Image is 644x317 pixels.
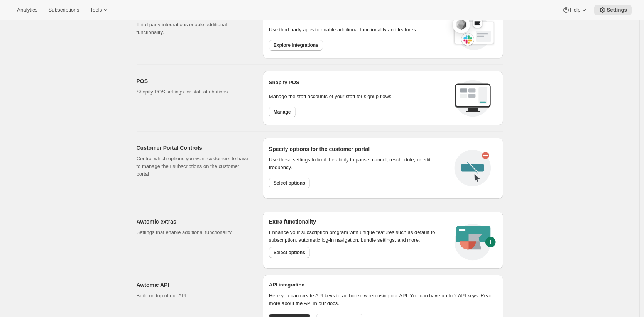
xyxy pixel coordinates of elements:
[274,42,318,48] span: Explore integrations
[269,79,448,86] h2: Shopify POS
[269,93,448,100] p: Manage the staff accounts of your staff for signup flows
[17,7,37,13] span: Analytics
[44,5,84,15] button: Subscriptions
[85,5,114,15] button: Tools
[137,292,250,300] p: Build on top of our API.
[90,7,102,13] span: Tools
[269,281,497,289] h2: API integration
[137,229,250,236] p: Settings that enable additional functionality.
[274,249,305,256] span: Select options
[269,26,445,34] p: Use third party apps to enable additional functionality and features.
[269,178,310,188] button: Select options
[269,229,445,244] p: Enhance your subscription program with unique features such as default to subscription, automatic...
[558,5,593,15] button: Help
[594,5,632,15] button: Settings
[137,77,250,85] h2: POS
[269,145,448,153] h2: Specify options for the customer portal
[607,7,627,13] span: Settings
[269,292,497,307] p: Here you can create API keys to authorize when using our API. You can have up to 2 API keys. Read...
[570,7,580,13] span: Help
[137,155,250,178] p: Control which options you want customers to have to manage their subscriptions on the customer po...
[137,281,250,289] h2: Awtomic API
[269,247,310,258] button: Select options
[137,144,250,152] h2: Customer Portal Controls
[274,109,291,115] span: Manage
[137,218,250,225] h2: Awtomic extras
[269,40,323,51] button: Explore integrations
[12,5,42,15] button: Analytics
[137,88,250,96] p: Shopify POS settings for staff attributions
[137,21,250,36] p: Third party integrations enable additional functionality.
[269,156,448,171] div: Use these settings to limit the ability to pause, cancel, reschedule, or edit frequency.
[269,107,296,117] button: Manage
[48,7,79,13] span: Subscriptions
[269,218,316,225] h2: Extra functionality
[274,180,305,186] span: Select options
